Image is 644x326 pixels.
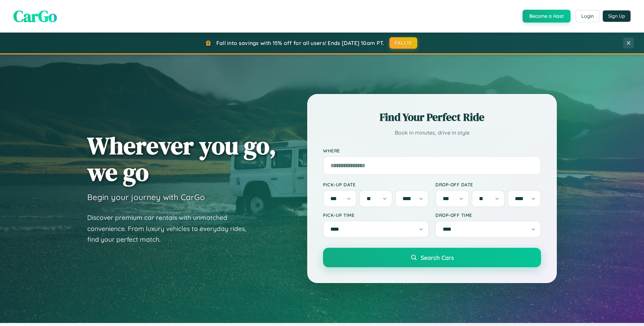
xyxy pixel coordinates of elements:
[435,182,541,187] label: Drop-off Date
[576,10,599,22] button: Login
[323,128,541,138] p: Book in minutes, drive in style
[435,212,541,218] label: Drop-off Time
[389,37,418,49] button: FALL15
[87,192,205,202] h3: Begin your journey with CarGo
[323,148,541,153] label: Where
[323,248,541,267] button: Search Cars
[87,132,276,185] h1: Wherever you go, we go
[523,10,571,22] button: Become a Host
[87,212,255,245] p: Discover premium car rentals with unmatched convenience. From luxury vehicles to everyday rides, ...
[323,110,541,125] h2: Find Your Perfect Ride
[603,10,631,22] button: Sign Up
[323,182,429,187] label: Pick-up Date
[421,254,454,261] span: Search Cars
[13,5,57,27] span: CarGo
[216,40,384,46] span: Fall into savings with 15% off for all users! Ends [DATE] 10am PT.
[323,212,429,218] label: Pick-up Time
